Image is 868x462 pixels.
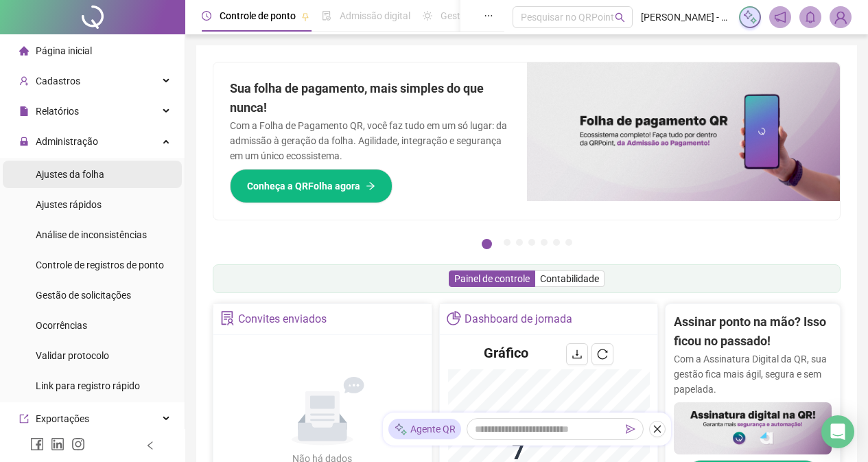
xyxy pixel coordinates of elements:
span: sun [423,11,432,21]
div: Open Intercom Messenger [821,415,854,448]
button: Conheça a QRFolha agora [230,169,392,203]
img: sparkle-icon.fc2bf0ac1784a2077858766a79e2daf3.svg [394,422,408,437]
span: [PERSON_NAME] - KENNEDY SERVIÇOS LTDA [641,10,731,25]
span: close [653,424,662,434]
span: Contabilidade [540,273,599,284]
span: arrow-right [366,181,375,191]
h4: Gráfico [484,343,528,362]
span: pushpin [301,12,309,21]
span: Gestão de férias [441,10,510,21]
button: 5 [541,239,548,246]
span: user-add [19,76,29,86]
span: pie-chart [447,311,461,325]
span: Ajustes rápidos [36,199,102,210]
span: Relatórios [36,106,79,117]
span: reload [597,349,608,360]
span: Controle de registros de ponto [36,259,164,270]
span: notification [774,11,786,23]
span: export [19,414,29,424]
span: Validar protocolo [36,350,109,361]
button: 1 [482,239,492,249]
span: lock [19,137,29,146]
span: facebook [30,437,44,451]
span: left [145,441,155,450]
p: Com a Assinatura Digital da QR, sua gestão fica mais ágil, segura e sem papelada. [674,351,832,397]
h2: Assinar ponto na mão? Isso ficou no passado! [674,312,832,351]
img: sparkle-icon.fc2bf0ac1784a2077858766a79e2daf3.svg [742,10,758,25]
span: clock-circle [202,11,211,21]
span: Ocorrências [36,320,87,331]
button: 3 [516,239,523,246]
span: Conheça a QRFolha agora [247,178,360,194]
span: home [19,46,29,56]
button: 7 [565,239,572,246]
span: Link para registro rápido [36,380,140,391]
span: file-done [322,11,331,21]
span: Cadastros [36,76,80,86]
span: instagram [71,437,85,451]
span: Ajustes da folha [36,169,104,180]
span: Página inicial [36,45,92,56]
div: Dashboard de jornada [465,308,572,331]
span: Administração [36,136,98,147]
button: 2 [504,239,511,246]
img: banner%2F8d14a306-6205-4263-8e5b-06e9a85ad873.png [527,62,841,201]
span: Admissão digital [340,10,410,21]
span: ellipsis [484,11,493,21]
span: send [626,424,635,434]
div: Convites enviados [238,308,327,331]
span: Exportações [36,413,89,424]
h2: Sua folha de pagamento, mais simples do que nunca! [230,79,511,118]
button: 4 [528,239,535,246]
span: Painel de controle [454,273,530,284]
button: 6 [553,239,560,246]
span: solution [220,311,235,325]
p: Com a Folha de Pagamento QR, você faz tudo em um só lugar: da admissão à geração da folha. Agilid... [230,118,511,163]
span: download [572,349,583,360]
span: file [19,106,29,116]
span: search [615,12,625,23]
span: Análise de inconsistências [36,229,147,240]
span: Gestão de solicitações [36,290,131,301]
div: Agente QR [388,419,461,439]
span: Controle de ponto [220,10,296,21]
span: linkedin [51,437,64,451]
img: banner%2F02c71560-61a6-44d4-94b9-c8ab97240462.png [674,402,832,455]
img: 93646 [830,7,851,27]
span: bell [804,11,817,23]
